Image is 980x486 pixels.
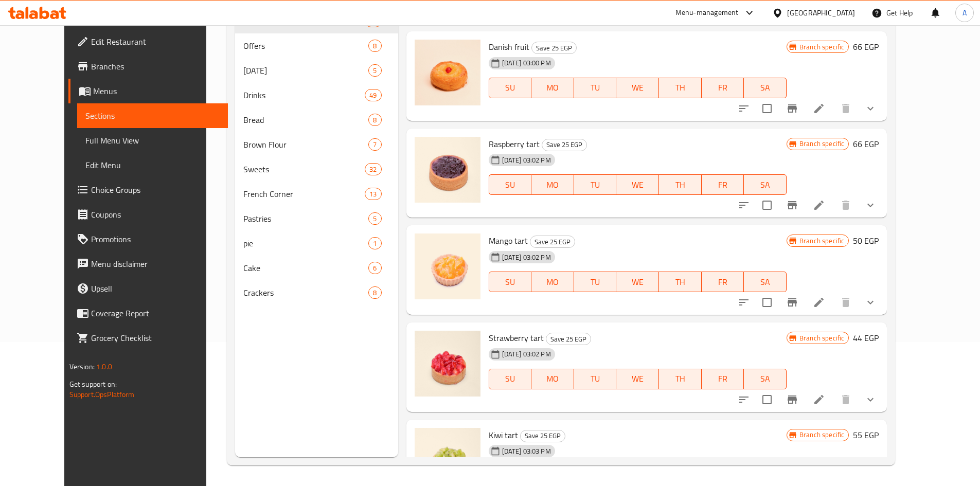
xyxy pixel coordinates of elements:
button: show more [858,387,883,412]
button: TU [574,174,617,195]
span: Strawberry tart [489,330,544,346]
div: Bread8 [235,107,398,132]
span: 8 [369,41,381,51]
span: Raspberry tart [489,136,540,152]
svg: Show Choices [864,393,877,406]
div: [DATE]5 [235,58,398,83]
a: Edit menu item [813,102,825,115]
span: TU [578,80,613,95]
a: Sections [77,103,228,128]
button: Branch-specific-item [780,290,805,315]
div: Cake6 [235,256,398,280]
button: SU [489,272,532,292]
a: Grocery Checklist [68,326,228,350]
button: TH [659,78,702,98]
button: WE [616,78,659,98]
span: Cake [243,262,369,274]
div: Save 25 EGP [546,333,591,345]
span: Brown Flour [243,138,369,151]
span: [DATE] 03:02 PM [498,349,555,359]
span: [DATE] [243,64,369,77]
svg: Show Choices [864,102,877,115]
span: 8 [369,115,381,125]
button: SA [744,78,787,98]
span: WE [620,80,655,95]
button: TH [659,369,702,389]
button: Branch-specific-item [780,387,805,412]
a: Branches [68,54,228,79]
span: Grocery Checklist [91,332,220,344]
a: Menus [68,79,228,103]
a: Menu disclaimer [68,251,228,276]
span: Kiwi tart [489,427,518,443]
a: Edit Restaurant [68,29,228,54]
span: Sweets [243,163,365,175]
button: TU [574,272,617,292]
button: SA [744,174,787,195]
span: [DATE] 03:02 PM [498,155,555,165]
span: Branch specific [795,430,848,440]
span: Select to update [756,389,778,410]
span: 32 [365,165,381,174]
button: sort-choices [732,290,756,315]
div: Offers8 [235,33,398,58]
button: WE [616,369,659,389]
button: SA [744,272,787,292]
a: Edit menu item [813,393,825,406]
div: items [368,138,381,151]
span: SA [748,80,782,95]
button: FR [702,78,744,98]
span: Save 25 EGP [546,333,591,345]
button: FR [702,272,744,292]
div: Pastries [243,212,369,225]
span: FR [706,177,740,192]
div: Sweets32 [235,157,398,182]
span: Mango tart [489,233,528,248]
span: Branch specific [795,139,848,149]
img: Raspberry tart [415,137,480,203]
div: items [365,188,381,200]
button: sort-choices [732,96,756,121]
div: items [365,163,381,175]
div: French Corner13 [235,182,398,206]
span: A [963,7,967,19]
span: Select to update [756,292,778,313]
a: Edit menu item [813,296,825,309]
span: MO [536,80,570,95]
button: FR [702,174,744,195]
a: Coverage Report [68,301,228,326]
span: 13 [365,189,381,199]
div: Crackers8 [235,280,398,305]
button: show more [858,193,883,218]
h6: 66 EGP [853,137,879,151]
span: Branches [91,60,220,73]
span: Save 25 EGP [542,139,586,151]
button: sort-choices [732,387,756,412]
span: Coverage Report [91,307,220,319]
div: Pastries5 [235,206,398,231]
button: delete [833,290,858,315]
a: Edit menu item [813,199,825,211]
nav: Menu sections [235,5,398,309]
span: Save 25 EGP [532,42,576,54]
div: items [365,89,381,101]
h6: 44 EGP [853,331,879,345]
button: SU [489,78,532,98]
button: delete [833,193,858,218]
img: Mango tart [415,233,480,299]
span: SU [493,177,528,192]
button: FR [702,369,744,389]
div: items [368,262,381,274]
div: items [368,286,381,299]
div: Save 25 EGP [530,236,575,248]
span: SA [748,371,782,386]
div: items [368,114,381,126]
svg: Show Choices [864,199,877,211]
span: Full Menu View [85,134,220,147]
button: delete [833,387,858,412]
button: TU [574,369,617,389]
span: TU [578,275,613,290]
div: Offers [243,40,369,52]
span: Branch specific [795,333,848,343]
